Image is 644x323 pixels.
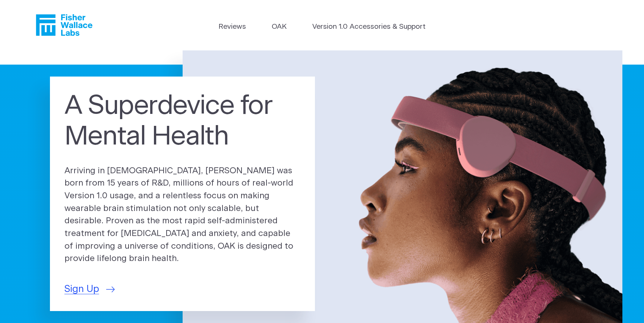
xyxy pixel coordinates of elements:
a: Fisher Wallace [36,14,92,36]
p: Arriving in [DEMOGRAPHIC_DATA], [PERSON_NAME] was born from 15 years of R&D, millions of hours of... [64,165,301,265]
h1: A Superdevice for Mental Health [64,91,301,152]
span: Sign Up [64,282,99,296]
a: OAK [272,22,287,32]
a: Version 1.0 Accessories & Support [312,22,426,32]
a: Sign Up [64,282,115,296]
a: Reviews [218,22,246,32]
